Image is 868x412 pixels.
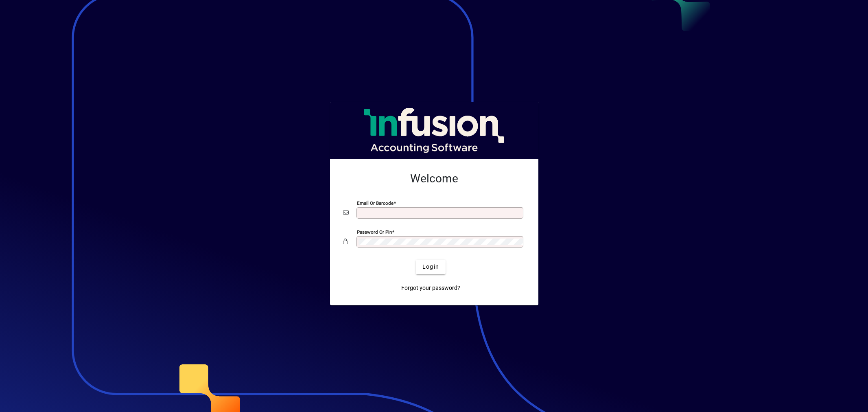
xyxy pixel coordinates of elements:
[401,284,460,292] span: Forgot your password?
[343,172,525,186] h2: Welcome
[357,229,392,234] mat-label: Password or Pin
[357,200,394,206] mat-label: Email or Barcode
[416,260,446,274] button: Login
[398,281,464,296] a: Forgot your password?
[422,263,439,271] span: Login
